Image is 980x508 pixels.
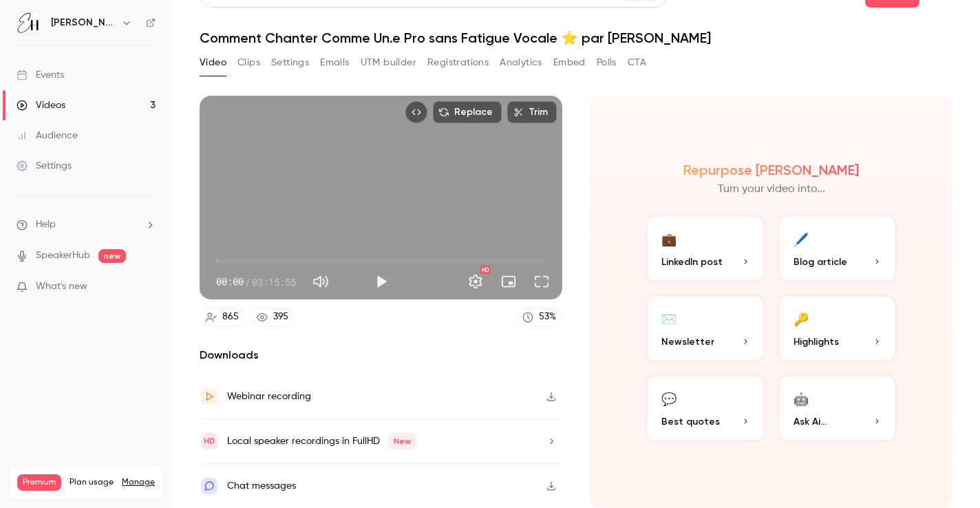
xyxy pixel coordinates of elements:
[427,52,489,74] button: Registrations
[793,388,809,409] div: 🤖
[17,12,39,34] img: Elena Hurstel
[645,294,766,363] button: ✉️Newsletter
[51,16,116,30] h6: [PERSON_NAME]
[516,308,562,326] a: 53%
[17,98,65,112] div: Videos
[252,275,296,289] span: 03:15:55
[307,268,334,295] button: Mute
[645,214,766,283] button: 💼LinkedIn post
[200,52,226,74] button: Video
[495,268,522,295] button: Turn on miniplayer
[661,228,677,249] div: 💼
[36,248,90,263] a: SpeakerHub
[718,181,825,198] p: Turn your video into...
[661,335,714,349] span: Newsletter
[17,68,64,82] div: Events
[200,347,562,363] h2: Downloads
[227,388,311,405] div: Webinar recording
[222,310,239,324] div: 865
[777,214,898,283] button: 🖊️Blog article
[507,101,557,123] button: Trim
[200,308,245,326] a: 865
[553,52,586,74] button: Embed
[227,433,416,449] div: Local speaker recordings in FullHD
[793,255,847,269] span: Blog article
[237,52,260,74] button: Clips
[367,268,395,295] button: Play
[388,433,416,449] span: New
[200,30,952,46] h1: Comment Chanter Comme Un.e Pro sans Fatigue Vocale ⭐️ par [PERSON_NAME]
[70,477,114,488] span: Plan usage
[462,268,489,295] button: Settings
[122,477,155,488] a: Manage
[17,474,61,491] span: Premium
[227,478,296,494] div: Chat messages
[777,374,898,443] button: 🤖Ask Ai...
[98,249,126,263] span: new
[628,52,646,74] button: CTA
[320,52,349,74] button: Emails
[36,279,87,294] span: What's new
[597,52,617,74] button: Polls
[36,218,56,232] span: Help
[528,268,555,295] button: Full screen
[216,275,244,289] span: 00:00
[17,218,156,232] li: help-dropdown-opener
[793,228,809,249] div: 🖊️
[793,414,827,429] span: Ask Ai...
[500,52,542,74] button: Analytics
[273,310,288,324] div: 395
[433,101,502,123] button: Replace
[271,52,309,74] button: Settings
[645,374,766,443] button: 💬Best quotes
[405,101,427,123] button: Embed video
[17,129,78,142] div: Audience
[17,159,72,173] div: Settings
[361,52,416,74] button: UTM builder
[251,308,295,326] a: 395
[793,308,809,329] div: 🔑
[539,310,556,324] div: 53 %
[245,275,251,289] span: /
[683,162,859,178] h2: Repurpose [PERSON_NAME]
[793,335,839,349] span: Highlights
[216,275,296,289] div: 00:00
[661,255,723,269] span: LinkedIn post
[661,308,677,329] div: ✉️
[480,266,490,274] div: HD
[661,414,720,429] span: Best quotes
[661,388,677,409] div: 💬
[777,294,898,363] button: 🔑Highlights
